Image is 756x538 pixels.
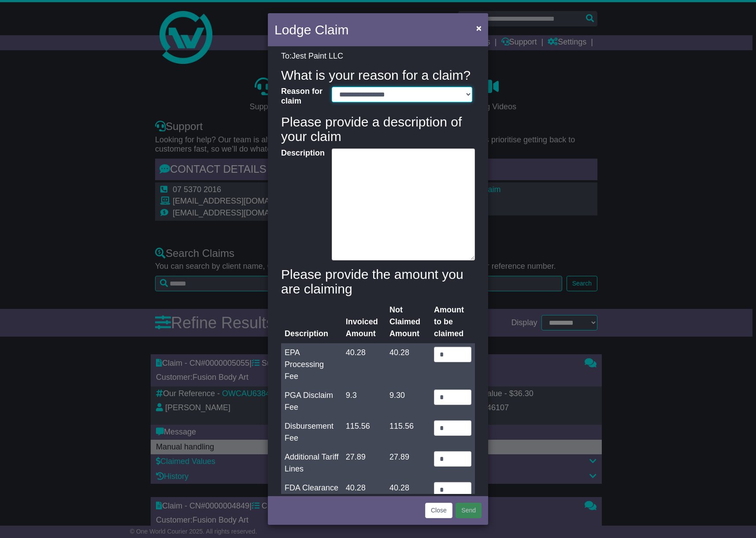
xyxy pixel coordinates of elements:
th: Invoiced Amount [342,301,386,343]
span: Jest Paint LLC [292,52,343,60]
td: Disbursement Fee [281,417,342,448]
span: × [476,23,482,33]
th: Amount to be claimed [430,301,475,343]
td: 9.3 [342,386,386,417]
h4: Please provide a description of your claim [281,115,475,144]
th: Description [281,301,342,343]
h4: Please provide the amount you are claiming [281,267,475,296]
button: Close [472,19,486,37]
label: Reason for claim [277,87,327,106]
td: 27.89 [342,448,386,479]
button: Close [425,503,452,518]
td: 40.28 [342,479,386,501]
td: 40.28 [342,343,386,386]
td: PGA Disclaim Fee [281,386,342,417]
h4: Lodge Claim [274,20,348,40]
h4: What is your reason for a claim? [281,68,475,82]
td: 40.28 [386,479,430,501]
button: Send [456,503,482,518]
label: Description [277,148,327,258]
p: To: [281,52,475,61]
td: Additional Tariff Lines [281,448,342,479]
td: 40.28 [386,343,430,386]
td: 115.56 [386,417,430,448]
td: 115.56 [342,417,386,448]
td: FDA Clearance [281,479,342,501]
td: EPA Processing Fee [281,343,342,386]
td: 9.30 [386,386,430,417]
th: Not Claimed Amount [386,301,430,343]
td: 27.89 [386,448,430,479]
